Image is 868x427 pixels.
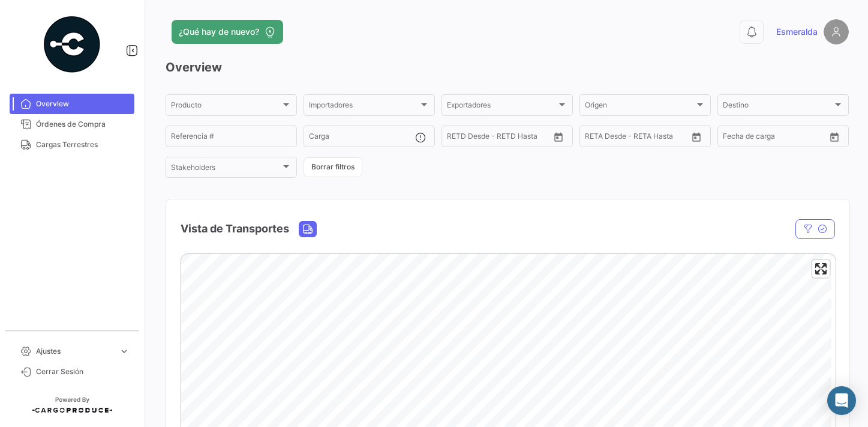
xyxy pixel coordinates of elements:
span: Ajustes [36,346,114,357]
input: Desde [447,134,468,142]
span: Overview [36,98,130,109]
span: Producto [171,103,281,111]
span: Destino [723,103,833,111]
span: ¿Qué hay de nuevo? [179,26,259,38]
span: Stakeholders [171,165,281,174]
button: Open calendar [687,128,705,146]
span: Importadores [309,103,419,111]
span: Cerrar Sesión [36,366,130,377]
div: Abrir Intercom Messenger [827,386,856,415]
span: Órdenes de Compra [36,119,130,130]
span: Exportadores [447,103,557,111]
button: Open calendar [825,128,843,146]
h3: Overview [166,59,849,76]
img: placeholder-user.png [824,19,849,44]
img: powered-by.png [42,14,102,74]
h4: Vista de Transportes [181,220,289,237]
button: Enter fullscreen [812,260,830,277]
a: Overview [10,94,134,114]
button: Borrar filtros [304,157,362,177]
span: expand_more [119,346,130,357]
input: Hasta [615,134,663,142]
input: Desde [585,134,606,142]
span: Cargas Terrestres [36,139,130,150]
a: Cargas Terrestres [10,135,134,155]
input: Hasta [753,134,801,142]
span: Origen [585,103,695,111]
button: Open calendar [549,128,567,146]
span: Esmeralda [776,26,818,38]
input: Desde [723,134,744,142]
button: ¿Qué hay de nuevo? [172,20,283,44]
a: Órdenes de Compra [10,114,134,135]
button: Land [299,222,316,237]
input: Hasta [477,134,525,142]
